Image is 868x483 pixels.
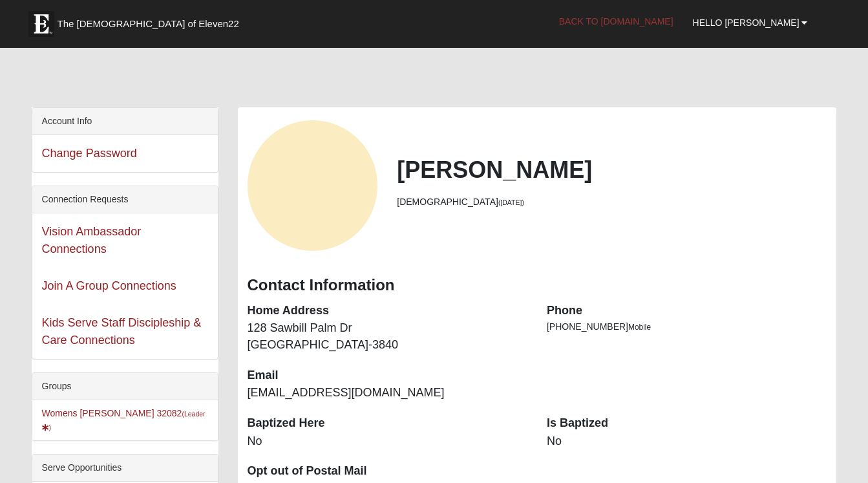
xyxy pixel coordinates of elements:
div: Serve Opportunities [32,455,218,482]
small: ([DATE]) [498,199,524,206]
dd: No [547,433,827,450]
dt: Home Address [248,303,527,319]
a: Vision Ambassador Connections [42,225,142,255]
div: Groups [32,373,218,400]
dt: Baptized Here [248,415,527,432]
h2: [PERSON_NAME] [397,156,827,184]
dt: Is Baptized [547,415,827,432]
li: [PHONE_NUMBER] [547,320,827,334]
a: View Fullsize Photo [248,120,378,251]
dd: No [248,433,527,450]
dd: 128 Sawbill Palm Dr [GEOGRAPHIC_DATA]-3840 [248,320,527,353]
dt: Phone [547,303,827,319]
a: Back to [DOMAIN_NAME] [549,5,683,38]
dd: [EMAIL_ADDRESS][DOMAIN_NAME] [248,385,527,402]
span: Mobile [628,323,651,332]
a: Kids Serve Staff Discipleship & Care Connections [42,316,202,347]
a: The [DEMOGRAPHIC_DATA] of Eleven22 [22,5,281,37]
a: Join A Group Connections [42,279,176,292]
span: Hello [PERSON_NAME] [693,17,799,28]
div: Connection Requests [32,186,218,213]
span: The [DEMOGRAPHIC_DATA] of Eleven22 [58,17,239,30]
dt: Email [248,367,527,384]
a: Change Password [42,147,137,160]
h3: Contact Information [248,276,827,295]
dt: Opt out of Postal Mail [248,463,527,480]
a: Hello [PERSON_NAME] [683,6,818,39]
img: Eleven22 logo [28,11,54,37]
small: (Leader ) [42,410,206,431]
div: Account Info [32,108,218,135]
li: [DEMOGRAPHIC_DATA] [397,195,827,209]
a: Womens [PERSON_NAME] 32082(Leader) [42,408,206,432]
